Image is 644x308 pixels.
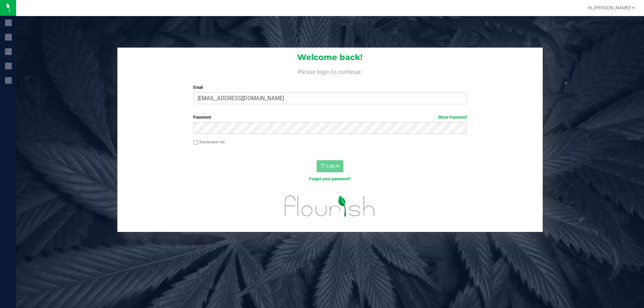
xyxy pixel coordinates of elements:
[317,160,343,172] button: Log In
[588,5,631,10] span: Hi, [PERSON_NAME]!
[193,140,198,145] input: Remember me
[309,177,351,181] a: Forgot your password?
[438,115,467,120] a: Show Password
[193,115,211,120] span: Password
[326,163,339,169] span: Log In
[193,139,225,145] label: Remember me
[193,84,467,90] label: Email
[117,53,543,62] h1: Welcome back!
[277,189,383,223] img: flourish_logo.svg
[117,67,543,75] h4: Please login to continue.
